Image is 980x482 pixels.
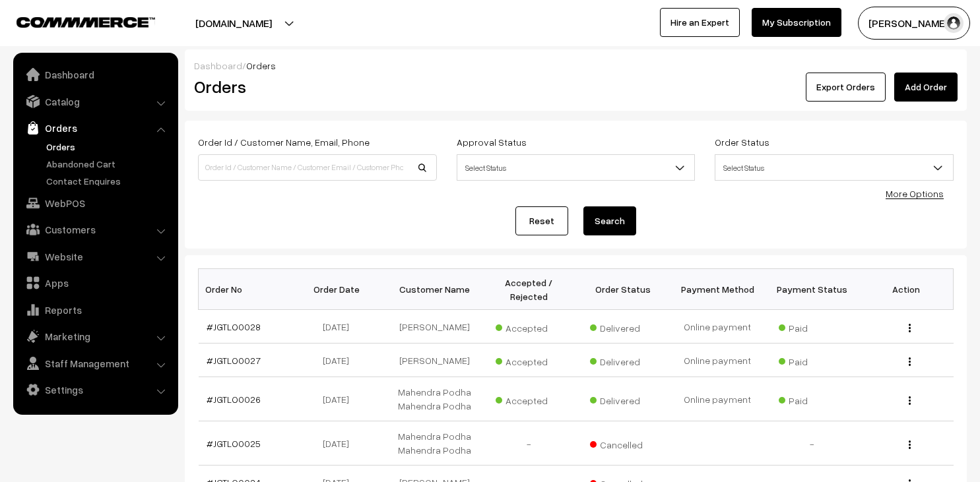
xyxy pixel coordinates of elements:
label: Order Id / Customer Name, Email, Phone [198,135,370,149]
a: Website [16,245,174,268]
a: Dashboard [194,60,242,71]
div: / [194,59,958,73]
button: Export Orders [806,73,886,102]
img: Menu [909,440,911,449]
label: Order Status [715,135,769,149]
td: - [765,421,859,466]
span: Delivered [590,318,656,335]
td: [DATE] [293,421,387,466]
a: #JGTLO0025 [207,438,261,449]
td: Online payment [670,377,765,421]
a: Settings [16,378,174,402]
a: Dashboard [16,63,174,86]
span: Select Status [457,156,695,179]
a: Abandoned Cart [43,157,174,171]
th: Order No [199,269,293,310]
span: Paid [779,318,845,335]
a: My Subscription [752,8,841,37]
span: Accepted [496,351,562,369]
img: user [944,13,964,33]
a: Catalog [16,90,174,113]
span: Paid [779,351,845,369]
button: Search [583,206,636,235]
img: Menu [909,396,911,405]
th: Accepted / Rejected [482,269,576,310]
button: [PERSON_NAME]… [858,7,970,40]
img: Menu [909,324,911,332]
span: Accepted [496,318,562,335]
td: [DATE] [293,377,387,421]
th: Order Status [576,269,670,310]
td: - [482,421,576,466]
a: #JGTLO0027 [207,355,261,366]
td: Online payment [670,344,765,377]
a: Add Order [894,73,958,102]
td: Online payment [670,310,765,344]
a: #JGTLO0026 [207,394,261,405]
td: Mahendra Podha Mahendra Podha [387,421,482,466]
a: Apps [16,271,174,295]
th: Action [859,269,954,310]
input: Order Id / Customer Name / Customer Email / Customer Phone [198,154,437,181]
span: Orders [246,60,276,71]
a: Staff Management [16,351,174,375]
a: Marketing [16,324,174,348]
td: Mahendra Podha Mahendra Podha [387,377,482,421]
a: Customers [16,218,174,241]
th: Payment Method [670,269,765,310]
span: Accepted [496,390,562,407]
img: Menu [909,357,911,366]
td: [DATE] [293,310,387,344]
a: Reset [515,206,568,235]
button: [DOMAIN_NAME] [149,7,318,40]
a: Orders [16,116,174,140]
td: [DATE] [293,344,387,377]
a: More Options [886,188,944,199]
img: COMMMERCE [16,17,155,27]
th: Payment Status [765,269,859,310]
a: WebPOS [16,191,174,215]
a: Contact Enquires [43,174,174,188]
span: Cancelled [590,435,656,452]
a: Hire an Expert [660,8,740,37]
span: Select Status [457,154,696,181]
a: COMMMERCE [16,13,132,29]
a: Reports [16,298,174,322]
h2: Orders [194,76,436,97]
th: Order Date [293,269,387,310]
a: #JGTLO0028 [207,321,261,332]
span: Delivered [590,351,656,369]
a: Orders [43,140,174,154]
span: Select Status [715,154,954,181]
label: Approval Status [457,135,527,149]
td: [PERSON_NAME] [387,310,482,344]
span: Paid [779,390,845,407]
th: Customer Name [387,269,482,310]
span: Select Status [715,156,953,179]
span: Delivered [590,390,656,407]
td: [PERSON_NAME] [387,344,482,377]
